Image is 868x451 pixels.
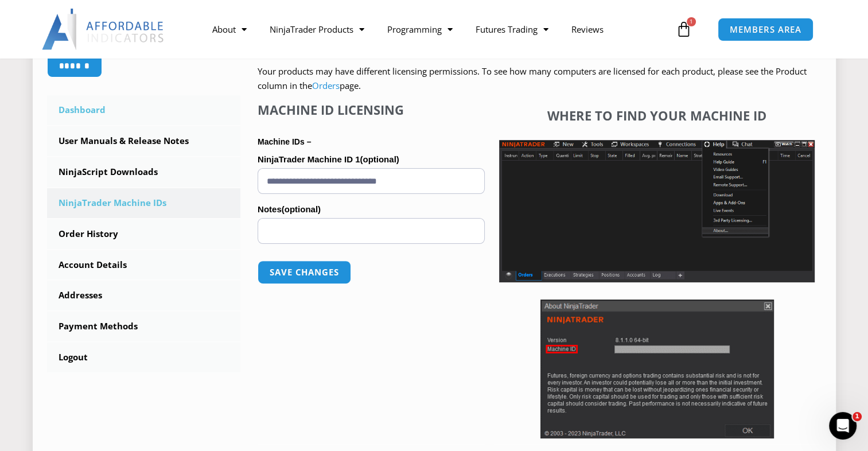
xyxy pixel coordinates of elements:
h4: Where to find your Machine ID [499,108,815,123]
a: Futures Trading [464,16,560,42]
img: LogoAI | Affordable Indicators – NinjaTrader [42,9,165,50]
a: Reviews [560,16,615,42]
button: Save changes [258,261,351,284]
a: NinjaTrader Machine IDs [47,188,241,218]
a: Orders [312,80,340,91]
a: Order History [47,219,241,249]
nav: Menu [201,16,673,42]
span: 1 [687,17,696,26]
span: 1 [853,412,862,421]
img: Screenshot 2025-01-17 1155544 | Affordable Indicators – NinjaTrader [499,140,815,282]
span: (optional) [360,154,399,164]
a: 1 [659,13,709,46]
a: User Manuals & Release Notes [47,126,241,156]
a: Account Details [47,250,241,280]
span: MEMBERS AREA [730,25,801,34]
a: NinjaTrader Products [258,16,376,42]
a: Programming [376,16,464,42]
span: Your products may have different licensing permissions. To see how many computers are licensed fo... [258,65,807,92]
label: NinjaTrader Machine ID 1 [258,151,485,168]
a: Dashboard [47,95,241,125]
label: Notes [258,201,485,218]
a: Logout [47,343,241,372]
nav: Account pages [47,95,241,372]
iframe: Intercom live chat [829,412,857,440]
a: Addresses [47,281,241,310]
a: Payment Methods [47,312,241,341]
a: MEMBERS AREA [718,18,813,41]
a: About [201,16,258,42]
a: NinjaScript Downloads [47,157,241,187]
strong: Machine IDs – [258,137,311,146]
h4: Machine ID Licensing [258,102,485,117]
img: Screenshot 2025-01-17 114931 | Affordable Indicators – NinjaTrader [540,300,774,438]
span: (optional) [282,204,321,214]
